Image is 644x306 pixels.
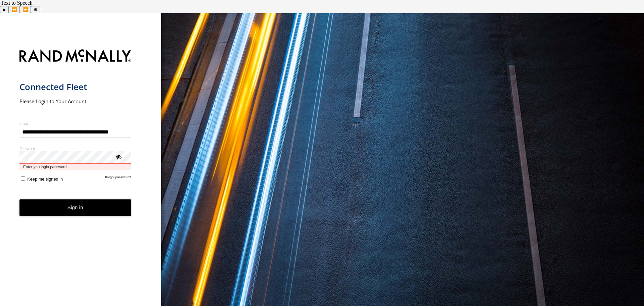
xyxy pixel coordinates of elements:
button: Forward [20,6,31,13]
button: Sign in [19,199,131,216]
button: Previous [9,6,20,13]
h2: Please Login to Your Account [19,98,131,105]
label: Email [19,121,131,126]
span: Keep me signed in [27,177,63,182]
h1: Connected Fleet [19,81,131,92]
a: Forgot password? [105,175,131,182]
label: Password [19,146,131,151]
img: Rand McNally [19,48,131,65]
span: Enter you login password [19,164,131,170]
div: ViewPassword [115,153,122,160]
button: Settings [31,6,40,13]
input: Keep me signed in [21,176,25,181]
